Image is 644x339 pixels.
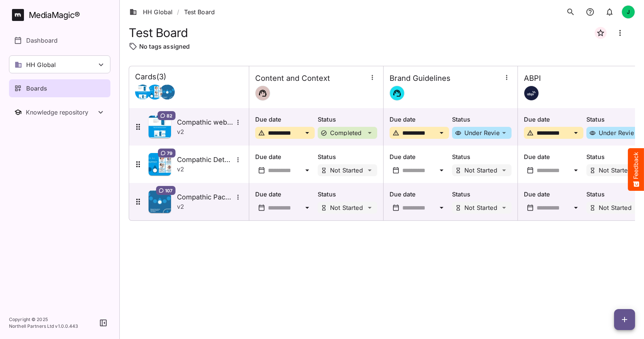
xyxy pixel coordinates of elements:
[524,190,583,199] p: Due date
[177,7,179,16] span: /
[177,155,233,164] h5: Compathic Detail Aid
[9,79,110,97] a: Boards
[622,5,635,19] div: J
[177,202,184,211] p: v 2
[149,116,171,138] img: Asset Thumbnail
[599,130,639,136] p: Under Review
[129,7,173,16] a: HH Global
[165,187,173,193] span: 107
[9,323,78,330] p: Northell Partners Ltd v 1.0.0.443
[129,42,138,51] img: tag-outline.svg
[563,4,578,19] button: search
[139,42,190,51] p: No tags assigned
[452,190,512,199] p: Status
[9,103,110,121] nav: Knowledge repository
[255,74,330,83] h4: Content and Context
[390,74,451,83] h4: Brand Guidelines
[167,113,173,119] span: 82
[233,117,243,127] button: More options for Compathic website
[167,150,173,156] span: 79
[330,205,363,211] p: Not Started
[26,60,56,69] p: HH Global
[330,130,361,136] p: Completed
[524,152,583,161] p: Due date
[628,148,644,191] button: Feedback
[233,155,243,165] button: More options for Compathic Detail Aid
[318,152,377,161] p: Status
[149,190,171,213] img: Asset Thumbnail
[452,115,512,124] p: Status
[318,190,377,199] p: Status
[602,4,617,19] button: notifications
[135,72,166,82] h4: Cards ( 3 )
[583,4,598,19] button: notifications
[255,152,315,161] p: Due date
[12,9,110,21] a: MediaMagic®
[9,103,110,121] button: Toggle Knowledge repository
[177,118,233,127] h5: Compathic website
[464,167,497,173] p: Not Started
[611,24,629,42] button: Board more options
[29,9,80,21] div: MediaMagic ®
[26,109,96,116] div: Knowledge repository
[26,36,58,45] p: Dashboard
[255,190,315,199] p: Due date
[318,115,377,124] p: Status
[129,26,188,40] h1: Test Board
[464,130,504,136] p: Under Review
[390,115,449,124] p: Due date
[390,152,449,161] p: Due date
[9,316,78,323] p: Copyright © 2025
[599,167,632,173] p: Not Started
[390,190,449,199] p: Due date
[177,165,184,174] p: v 2
[464,205,497,211] p: Not Started
[255,115,315,124] p: Due date
[26,84,47,93] p: Boards
[149,153,171,175] img: Asset Thumbnail
[9,31,110,49] a: Dashboard
[599,205,632,211] p: Not Started
[524,115,583,124] p: Due date
[177,193,233,202] h5: Compathic Packaging
[524,74,541,83] h4: ABPI
[177,127,184,136] p: v 2
[233,192,243,202] button: More options for Compathic Packaging
[452,152,512,161] p: Status
[330,167,363,173] p: Not Started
